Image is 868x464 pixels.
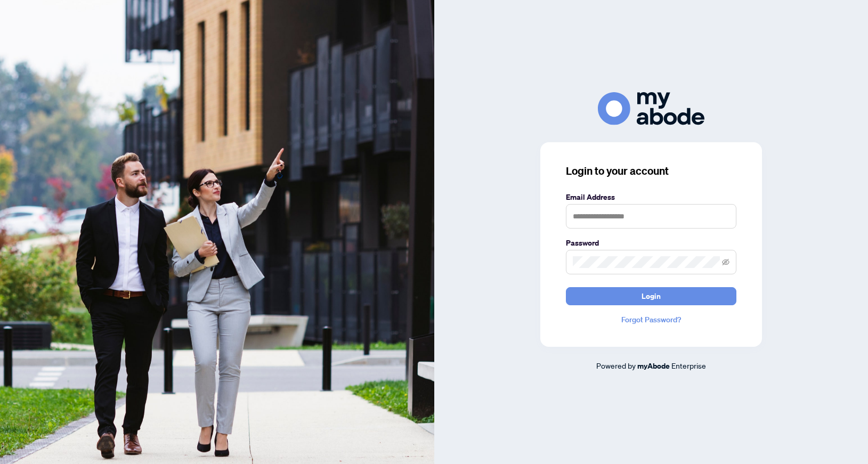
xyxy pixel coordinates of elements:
[566,191,736,203] label: Email Address
[566,164,736,178] h3: Login to your account
[598,92,704,125] img: ma-logo
[596,361,636,370] span: Powered by
[637,360,670,372] a: myAbode
[671,361,706,370] span: Enterprise
[642,288,661,305] span: Login
[566,237,736,249] label: Password
[566,287,736,305] button: Login
[566,314,736,325] a: Forgot Password?
[722,258,729,266] span: eye-invisible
